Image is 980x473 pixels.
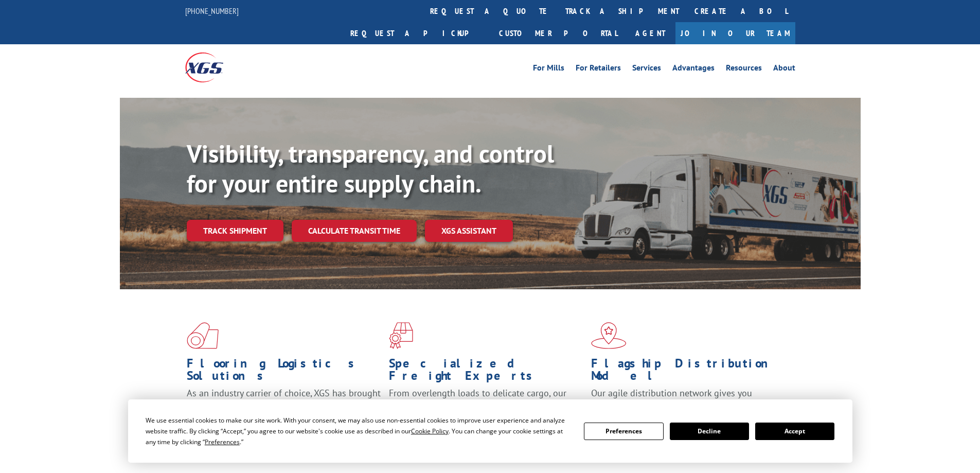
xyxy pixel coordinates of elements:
[726,64,762,75] a: Resources
[187,387,381,424] span: As an industry carrier of choice, XGS has brought innovation and dedication to flooring logistics...
[591,322,627,349] img: xgs-icon-flagship-distribution-model-red
[205,437,240,446] span: Preferences
[672,64,715,75] a: Advantages
[591,387,780,411] span: Our agile distribution network gives you nationwide inventory management on demand.
[755,423,834,440] button: Accept
[187,137,554,199] b: Visibility, transparency, and control for your entire supply chain.
[389,387,583,433] p: From overlength loads to delicate cargo, our experienced staff knows the best way to move your fr...
[632,64,661,75] a: Services
[292,220,417,242] a: Calculate transit time
[675,22,795,44] a: Join Our Team
[128,399,852,463] div: Cookie Consent Prompt
[146,415,572,447] div: We use essential cookies to make our site work. With your consent, we may also use non-essential ...
[389,357,583,387] h1: Specialized Freight Experts
[576,64,621,75] a: For Retailers
[411,427,449,435] span: Cookie Policy
[533,64,564,75] a: For Mills
[187,322,219,349] img: xgs-icon-total-supply-chain-intelligence-red
[584,423,663,440] button: Preferences
[187,357,381,387] h1: Flooring Logistics Solutions
[389,322,413,349] img: xgs-icon-focused-on-flooring-red
[425,220,513,242] a: XGS ASSISTANT
[343,22,491,44] a: Request a pickup
[773,64,795,75] a: About
[670,423,749,440] button: Decline
[591,357,786,387] h1: Flagship Distribution Model
[187,220,283,241] a: Track shipment
[185,6,239,16] a: [PHONE_NUMBER]
[491,22,625,44] a: Customer Portal
[625,22,675,44] a: Agent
